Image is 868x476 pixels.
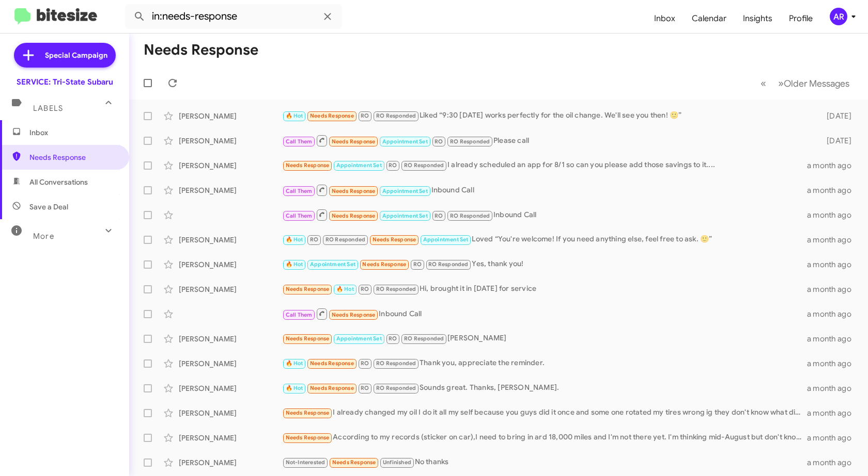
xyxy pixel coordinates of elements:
[807,210,860,220] div: a month ago
[179,160,282,171] div: [PERSON_NAME]
[778,77,784,90] span: »
[376,112,416,119] span: RO Responded
[286,112,303,119] span: 🔥 Hot
[286,409,330,416] span: Needs Response
[336,162,382,169] span: Appointment Set
[428,261,468,268] span: RO Responded
[282,184,807,196] div: Inbound Call
[807,185,860,195] div: a month ago
[646,4,684,34] a: Inbox
[389,162,397,169] span: RO
[179,185,282,195] div: [PERSON_NAME]
[282,283,807,295] div: Hi, brought it in [DATE] for service
[830,8,847,25] div: AR
[812,136,860,146] div: [DATE]
[332,188,376,194] span: Needs Response
[332,212,376,219] span: Needs Response
[282,456,807,468] div: No thanks
[310,236,318,243] span: RO
[450,138,490,145] span: RO Responded
[376,360,416,367] span: RO Responded
[282,208,807,221] div: Inbound Call
[286,188,313,194] span: Call Them
[282,407,807,419] div: I already changed my oil I do it all my self because you guys did it once and some one rotated my...
[179,284,282,294] div: [PERSON_NAME]
[735,4,781,34] a: Insights
[382,188,428,194] span: Appointment Set
[29,152,117,162] span: Needs Response
[282,258,807,270] div: Yes, thank you!
[761,77,766,90] span: «
[336,286,354,292] span: 🔥 Hot
[179,457,282,468] div: [PERSON_NAME]
[14,43,116,68] a: Special Campaign
[29,127,117,138] span: Inbox
[179,235,282,245] div: [PERSON_NAME]
[144,42,258,58] h1: Needs Response
[807,284,860,294] div: a month ago
[389,335,397,342] span: RO
[286,335,330,342] span: Needs Response
[286,162,330,169] span: Needs Response
[310,261,355,268] span: Appointment Set
[373,236,416,243] span: Needs Response
[362,261,406,268] span: Needs Response
[282,110,812,122] div: Liked “9:30 [DATE] works perfectly for the oil change. We'll see you then! 🙂”
[282,432,807,444] div: According to my records (sticker on car),I need to bring in ard 18,000 miles and I'm not there ye...
[435,138,443,145] span: RO
[179,383,282,393] div: [PERSON_NAME]
[361,112,369,119] span: RO
[326,236,365,243] span: RO Responded
[376,385,416,391] span: RO Responded
[282,333,807,344] div: [PERSON_NAME]
[179,259,282,270] div: [PERSON_NAME]
[781,4,821,34] a: Profile
[332,138,376,145] span: Needs Response
[684,4,735,34] a: Calendar
[332,459,376,466] span: Needs Response
[125,4,342,29] input: Search
[286,138,313,145] span: Call Them
[450,212,490,219] span: RO Responded
[332,311,376,318] span: Needs Response
[807,309,860,319] div: a month ago
[286,236,303,243] span: 🔥 Hot
[376,286,416,292] span: RO Responded
[282,159,807,171] div: I already scheduled an app for 8/1 so can you please add those savings to it....
[33,232,54,241] span: More
[772,73,856,94] button: Next
[821,8,857,25] button: AR
[310,385,354,391] span: Needs Response
[286,261,303,268] span: 🔥 Hot
[179,408,282,418] div: [PERSON_NAME]
[286,385,303,391] span: 🔥 Hot
[807,433,860,443] div: a month ago
[179,358,282,369] div: [PERSON_NAME]
[282,234,807,245] div: Loved “You're welcome! If you need anything else, feel free to ask. 🙂”
[361,286,369,292] span: RO
[179,136,282,146] div: [PERSON_NAME]
[807,358,860,369] div: a month ago
[404,335,444,342] span: RO Responded
[807,383,860,393] div: a month ago
[423,236,469,243] span: Appointment Set
[282,382,807,394] div: Sounds great. Thanks, [PERSON_NAME].
[807,160,860,171] div: a month ago
[45,50,107,60] span: Special Campaign
[179,334,282,344] div: [PERSON_NAME]
[33,104,63,113] span: Labels
[754,73,772,94] button: Previous
[286,459,326,466] span: Not-Interested
[807,334,860,344] div: a month ago
[286,360,303,367] span: 🔥 Hot
[336,335,382,342] span: Appointment Set
[807,408,860,418] div: a month ago
[404,162,444,169] span: RO Responded
[383,459,411,466] span: Unfinished
[435,212,443,219] span: RO
[361,360,369,367] span: RO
